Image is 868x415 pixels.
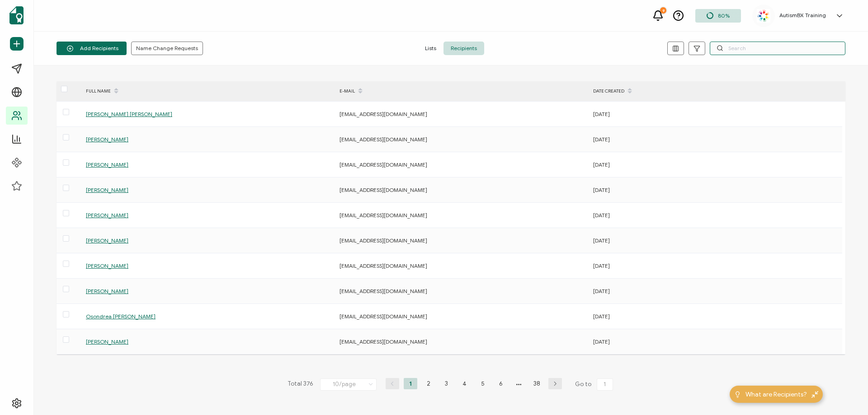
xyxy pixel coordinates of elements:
li: 2 [422,378,435,389]
span: [DATE] [593,187,610,193]
span: [PERSON_NAME] [PERSON_NAME] [86,111,172,117]
span: [EMAIL_ADDRESS][DOMAIN_NAME] [340,313,427,320]
span: [PERSON_NAME] [86,262,128,269]
input: Search [710,42,845,55]
li: 5 [476,378,490,389]
span: [DATE] [593,237,610,244]
span: [PERSON_NAME] [86,212,128,219]
img: 55acd4ea-2246-4d5a-820f-7ee15f166b00.jpg [757,9,770,23]
span: 80% [718,12,730,19]
span: [EMAIL_ADDRESS][DOMAIN_NAME] [340,161,427,168]
li: 1 [404,378,417,389]
span: [DATE] [593,111,610,117]
li: 3 [440,378,453,389]
div: 9 [660,7,666,14]
span: [EMAIL_ADDRESS][DOMAIN_NAME] [340,111,427,117]
button: Name Change Requests [131,42,203,55]
img: minimize-icon.svg [811,391,818,398]
iframe: Chat Widget [823,372,868,415]
span: [DATE] [593,262,610,269]
div: DATE CREATED [589,84,842,99]
span: [EMAIL_ADDRESS][DOMAIN_NAME] [340,262,427,269]
span: [DATE] [593,136,610,143]
span: [EMAIL_ADDRESS][DOMAIN_NAME] [340,237,427,244]
span: [EMAIL_ADDRESS][DOMAIN_NAME] [340,187,427,193]
span: [PERSON_NAME] [86,161,128,168]
h5: AutismBX Training [779,12,826,19]
span: Osondrea [PERSON_NAME] [86,313,156,320]
span: [PERSON_NAME] [86,187,128,193]
span: Total 376 [288,378,313,391]
span: Go to [575,378,615,391]
span: [PERSON_NAME] [86,237,128,244]
span: [EMAIL_ADDRESS][DOMAIN_NAME] [340,288,427,294]
span: [DATE] [593,313,610,320]
span: [DATE] [593,161,610,168]
span: [DATE] [593,212,610,219]
span: [DATE] [593,338,610,345]
span: [EMAIL_ADDRESS][DOMAIN_NAME] [340,212,427,219]
span: Name Change Requests [136,46,198,51]
input: Select [320,378,377,391]
span: [DATE] [593,288,610,294]
div: FULL NAME [81,84,335,99]
span: Recipients [443,42,484,55]
span: [PERSON_NAME] [86,288,128,294]
span: Lists [418,42,443,55]
span: [PERSON_NAME] [86,136,128,143]
li: 6 [494,378,508,389]
li: 38 [530,378,544,389]
span: [PERSON_NAME] [86,338,128,345]
div: E-MAIL [335,84,589,99]
span: What are Recipients? [745,390,807,399]
img: sertifier-logomark-colored.svg [9,6,24,24]
span: [EMAIL_ADDRESS][DOMAIN_NAME] [340,338,427,345]
li: 4 [458,378,472,389]
span: [EMAIL_ADDRESS][DOMAIN_NAME] [340,136,427,143]
button: Add Recipients [57,42,127,55]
